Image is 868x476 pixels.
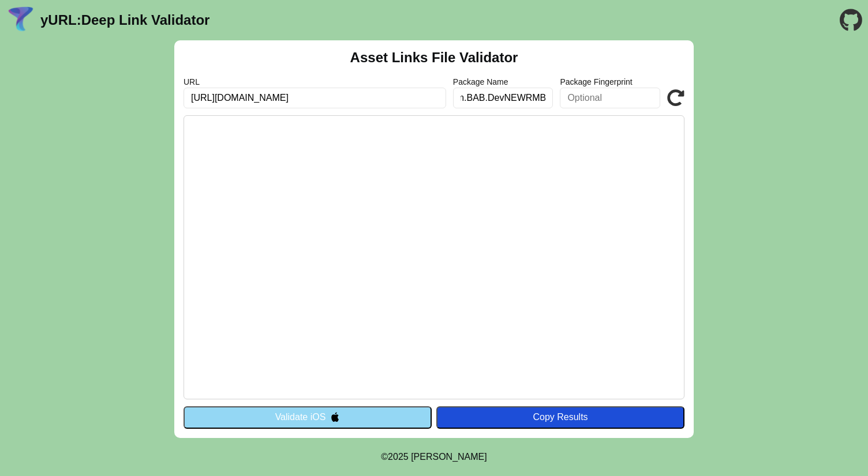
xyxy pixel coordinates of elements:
h2: Asset Links File Validator [350,50,518,66]
a: Michael Ibragimchayev's Personal Site [411,452,487,462]
label: Package Fingerprint [560,77,660,86]
a: yURL:Deep Link Validator [40,12,209,28]
label: Package Name [453,77,553,86]
button: Copy Results [436,406,684,428]
button: Validate iOS [184,406,432,428]
input: Required [184,88,446,108]
input: Optional [560,88,660,108]
div: Copy Results [442,412,679,422]
span: 2025 [388,452,409,462]
img: yURL Logo [6,5,36,35]
input: Optional [453,88,553,108]
label: URL [184,77,446,86]
footer: © [381,438,487,476]
img: appleIcon.svg [330,412,340,422]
